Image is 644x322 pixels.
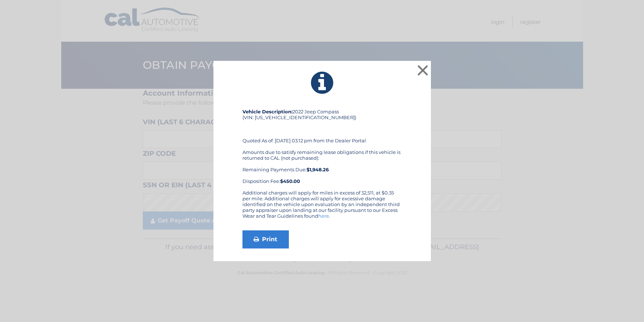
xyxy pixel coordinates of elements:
strong: Vehicle Description: [242,109,292,114]
strong: $450.00 [280,178,300,184]
div: 2022 Jeep Compass (VIN: [US_VEHICLE_IDENTIFICATION_NUMBER]) Quoted As of: [DATE] 03:12 pm from th... [242,109,402,190]
a: here [318,213,329,219]
a: Print [242,230,289,248]
button: × [416,63,430,78]
div: Additional charges will apply for miles in excess of 32,511, at $0.35 per mile. Additional charge... [242,190,402,225]
div: Amounts due to satisfy remaining lease obligations if this vehicle is returned to CAL (not purcha... [242,149,402,184]
b: $1,948.26 [307,167,329,172]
